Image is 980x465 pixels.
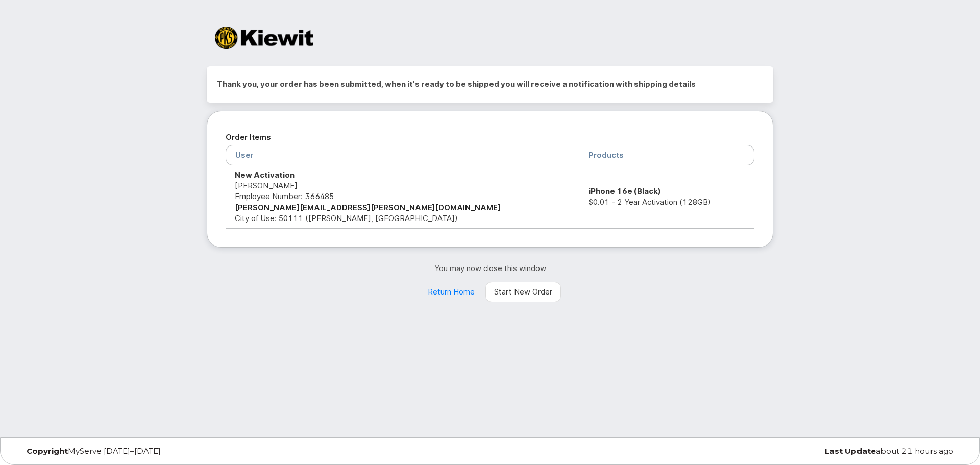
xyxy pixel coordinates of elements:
strong: New Activation [235,170,295,180]
strong: Copyright [27,446,68,456]
a: Return Home [419,282,483,302]
th: User [226,145,579,165]
th: Products [579,145,754,165]
strong: iPhone 16e (Black) [589,186,661,196]
div: MyServe [DATE]–[DATE] [19,447,333,455]
h2: Order Items [226,130,754,145]
td: $0.01 - 2 Year Activation (128GB) [579,165,754,229]
span: Employee Number: 366485 [235,191,334,201]
strong: Last Update [825,446,876,456]
p: You may now close this window [207,263,773,274]
a: Start New Order [485,282,561,302]
td: [PERSON_NAME] City of Use: 50111 ([PERSON_NAME], [GEOGRAPHIC_DATA]) [226,165,579,229]
a: [PERSON_NAME][EMAIL_ADDRESS][PERSON_NAME][DOMAIN_NAME] [235,203,501,212]
h2: Thank you, your order has been submitted, when it's ready to be shipped you will receive a notifi... [217,77,763,92]
img: Kiewit Corporation [215,27,313,49]
div: about 21 hours ago [647,447,961,455]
